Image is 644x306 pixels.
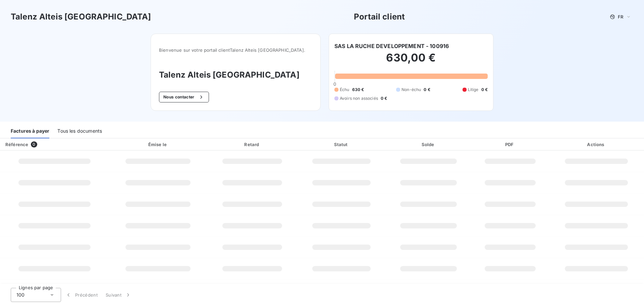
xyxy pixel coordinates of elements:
span: Bienvenue sur votre portail client Talenz Alteis [GEOGRAPHIC_DATA] . [159,47,312,53]
span: Litige [468,87,479,93]
span: 0 € [424,87,430,93]
button: Nous contacter [159,92,209,102]
span: Échu [340,87,350,93]
span: Non-échu [401,87,421,93]
h3: Talenz Alteis [GEOGRAPHIC_DATA] [159,69,312,81]
h2: 630,00 € [334,51,488,71]
span: 630 € [352,87,364,93]
div: Référence [5,142,28,147]
span: 0 [31,141,37,147]
h3: Portail client [354,11,405,23]
div: Retard [209,141,296,148]
span: Avoirs non associés [340,95,378,101]
h3: Talenz Alteis [GEOGRAPHIC_DATA] [11,11,151,23]
span: 0 € [481,87,488,93]
div: PDF [473,141,547,148]
div: Statut [299,141,384,148]
div: Tous les documents [57,124,102,138]
span: 100 [16,292,24,298]
button: Suivant [102,288,136,302]
button: Précédent [61,288,102,302]
div: Solde [387,141,470,148]
h6: SAS LA RUCHE DEVELOPPEMENT - 100916 [334,42,449,50]
div: Actions [550,141,643,148]
div: Factures à payer [11,124,49,138]
span: 0 [333,81,336,87]
div: Émise le [110,141,206,148]
span: 0 € [381,95,387,101]
span: FR [618,14,623,19]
